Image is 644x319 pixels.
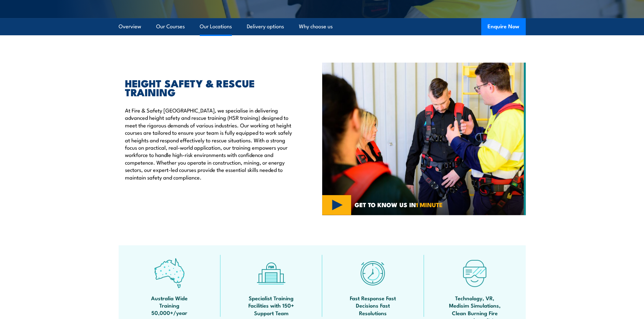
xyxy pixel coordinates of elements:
img: auswide-icon [154,258,184,288]
a: Overview [119,18,141,35]
span: Australia Wide Training 50,000+/year [141,294,198,316]
a: Our Locations [200,18,232,35]
a: Why choose us [299,18,333,35]
span: Fast Response Fast Decisions Fast Resolutions [344,294,402,316]
button: Enquire Now [481,18,526,35]
a: Our Courses [156,18,185,35]
img: Fire & Safety Australia offer working at heights courses and training [322,63,526,215]
span: GET TO KNOW US IN [355,202,443,207]
img: tech-icon [460,258,490,288]
h2: HEIGHT SAFETY & RESCUE TRAINING [125,78,293,96]
a: Delivery options [247,18,284,35]
span: Specialist Training Facilities with 150+ Support Team [243,294,300,316]
strong: 1 MINUTE [416,200,443,209]
img: facilities-icon [256,258,286,288]
p: At Fire & Safety [GEOGRAPHIC_DATA], we specialise in delivering advanced height safety and rescue... [125,106,293,181]
img: fast-icon [358,258,388,288]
